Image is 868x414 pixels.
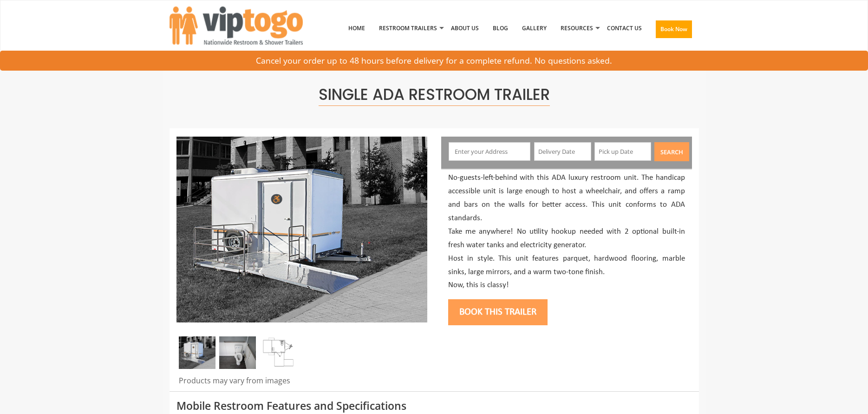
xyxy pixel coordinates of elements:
[448,171,685,292] p: No-guests-left-behind with this ADA luxury restroom unit. The handicap accessible unit is large e...
[372,4,444,53] a: Restroom Trailers
[654,142,689,161] button: Search
[219,336,256,369] img: Single ADA Inside-min
[170,7,303,45] img: VIPTOGO
[594,142,652,161] input: Pick up Date
[656,20,692,38] button: Book Now
[319,84,550,106] span: Single ADA Restroom Trailer
[179,336,215,369] img: Single ADA
[649,4,699,58] a: Book Now
[600,4,649,53] a: Contact Us
[515,4,554,53] a: Gallery
[449,142,530,161] input: Enter your Address
[444,4,486,53] a: About Us
[448,299,548,325] button: Book this trailer
[176,375,427,391] div: Products may vary from images
[554,4,600,53] a: Resources
[176,137,427,322] img: Single ADA
[534,142,591,161] input: Delivery Date
[341,4,372,53] a: Home
[260,336,297,369] img: Single ADA plan
[486,4,515,53] a: Blog
[176,400,692,412] h3: Mobile Restroom Features and Specifications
